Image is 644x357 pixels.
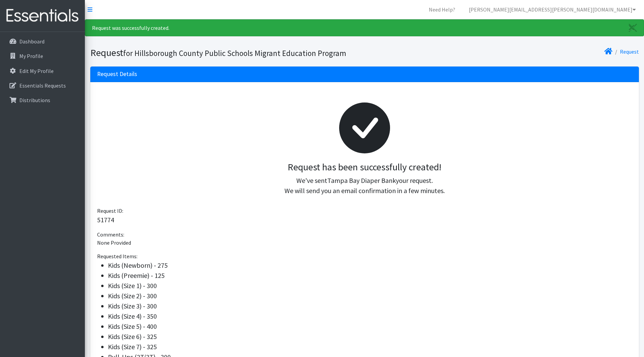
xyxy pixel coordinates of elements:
li: Kids (Newborn) - 275 [108,260,632,270]
h1: Request [90,47,362,59]
span: None Provided [97,239,131,246]
li: Kids (Size 4) - 350 [108,311,632,321]
div: Request was successfully created. [85,19,644,36]
span: Request ID: [97,207,123,214]
h3: Request has been successfully created! [103,162,627,173]
span: Tampa Bay Diaper Bank [327,176,396,185]
li: Kids (Size 1) - 300 [108,281,632,291]
li: Kids (Preemie) - 125 [108,270,632,281]
li: Kids (Size 6) - 325 [108,332,632,342]
a: [PERSON_NAME][EMAIL_ADDRESS][PERSON_NAME][DOMAIN_NAME] [463,3,641,16]
li: Kids (Size 7) - 325 [108,342,632,352]
a: My Profile [3,49,82,63]
p: Distributions [19,97,50,104]
li: Kids (Size 3) - 300 [108,301,632,311]
img: HumanEssentials [3,4,82,27]
a: Dashboard [3,35,82,48]
p: We've sent your request. We will send you an email confirmation in a few minutes. [103,175,627,196]
small: for Hillsborough County Public Schools Migrant Education Program [123,48,346,58]
a: Distributions [3,93,82,107]
p: Essentials Requests [19,82,66,89]
li: Kids (Size 2) - 300 [108,291,632,301]
li: Kids (Size 5) - 400 [108,321,632,332]
a: Request [620,48,639,55]
a: Close [622,20,644,36]
p: 51774 [97,215,632,225]
a: Need Help? [423,3,461,16]
p: Dashboard [19,38,44,45]
h3: Request Details [97,71,137,78]
p: Edit My Profile [19,68,54,74]
a: Edit My Profile [3,64,82,78]
a: Essentials Requests [3,79,82,92]
p: My Profile [19,53,43,59]
span: Comments: [97,231,124,238]
span: Requested Items: [97,253,137,260]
